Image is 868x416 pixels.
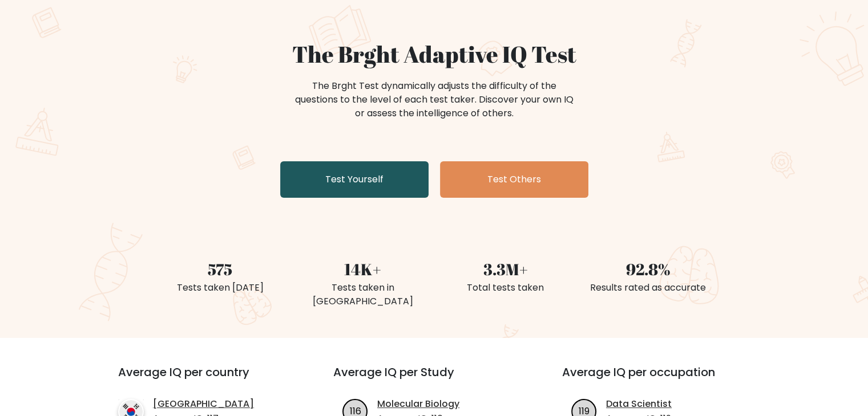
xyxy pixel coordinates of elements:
[441,281,570,295] div: Total tests taken
[377,397,459,411] a: Molecular Biology
[584,281,713,295] div: Results rated as accurate
[298,257,427,281] div: 14K+
[441,257,570,281] div: 3.3M+
[156,40,713,68] h1: The Brght Adaptive IQ Test
[280,161,429,198] a: Test Yourself
[156,257,285,281] div: 575
[298,281,427,308] div: Tests taken in [GEOGRAPHIC_DATA]
[156,281,285,295] div: Tests taken [DATE]
[562,365,764,393] h3: Average IQ per occupation
[333,365,535,393] h3: Average IQ per Study
[292,79,577,120] div: The Brght Test dynamically adjusts the difficulty of the questions to the level of each test take...
[153,397,254,411] a: [GEOGRAPHIC_DATA]
[118,365,292,393] h3: Average IQ per country
[440,161,588,198] a: Test Others
[606,397,672,411] a: Data Scientist
[584,257,713,281] div: 92.8%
